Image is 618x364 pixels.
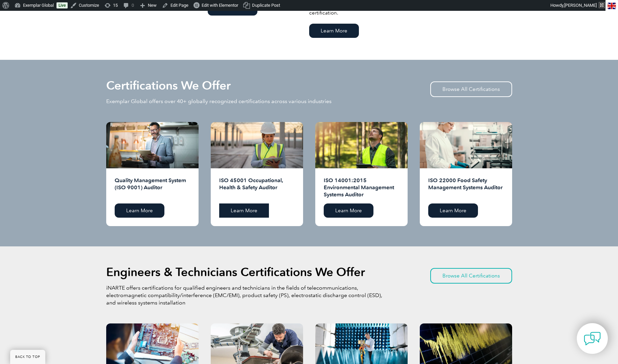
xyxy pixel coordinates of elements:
[56,2,68,8] a: Live
[324,177,399,198] h2: ISO 14001:2015 Environmental Management Systems Auditor
[202,3,238,8] span: Edit with Elementor
[564,3,597,8] span: [PERSON_NAME]
[219,177,295,198] h2: ISO 45001 Occupational, Health & Safety Auditor
[106,98,331,105] p: Exemplar Global offers over 40+ globally recognized certifications across various industries
[106,80,231,91] h2: Certifications We Offer
[10,350,45,364] a: BACK TO TOP
[115,177,190,198] h2: Quality Management System (ISO 9001) Auditor
[106,267,365,277] h2: Engineers & Technicians Certifications We Offer
[430,268,512,284] a: Browse All Certifications
[324,203,373,218] a: Learn More
[430,81,512,97] a: Browse All Certifications
[428,203,478,218] a: Learn More
[608,3,616,9] img: en
[219,203,269,218] a: Learn More
[428,177,504,198] h2: ISO 22000 Food Safety Management Systems Auditor
[309,24,359,38] a: Learn More
[106,284,384,307] p: iNARTE offers certifications for qualified engineers and technicians in the fields of telecommuni...
[115,203,164,218] a: Learn More
[584,330,601,347] img: contact-chat.png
